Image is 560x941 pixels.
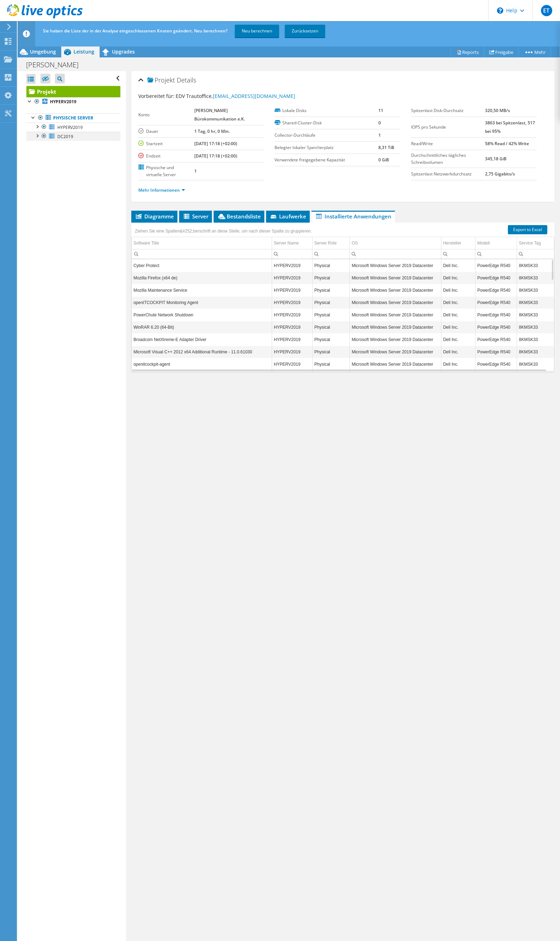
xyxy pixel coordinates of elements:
[411,124,485,131] label: IOPS pro Sekunde
[517,321,554,333] td: Column Service Tag, Value 8KMSK33
[272,249,312,259] td: Column Server Name, Filter cell
[177,76,196,84] span: Details
[518,47,551,57] a: Mehr
[26,123,120,132] a: HYPERV2019
[313,346,350,358] td: Column Server Role, Value Physical
[138,140,194,147] label: Startzeit
[350,237,441,249] td: OS Column
[194,168,197,174] b: 1
[272,333,312,346] td: Column Server Name, Value HYPERV2019
[476,346,517,358] td: Column Modell, Value PowerEdge R540
[476,296,517,309] td: Column Modell, Value PowerEdge R540
[411,107,485,114] label: Spitzenlast Disk-Durchsatz
[443,239,461,247] div: Hersteller
[272,272,312,284] td: Column Server Name, Value HYPERV2019
[476,284,517,296] td: Column Modell, Value PowerEdge R540
[272,259,312,272] td: Column Server Name, Value HYPERV2019
[378,132,381,138] b: 1
[352,239,358,247] div: OS
[176,93,295,99] span: EDV Trautoffice,
[350,358,441,370] td: Column OS, Value Microsoft Windows Server 2019 Datacenter
[74,48,94,55] span: Leistung
[132,296,272,309] td: Column Software Title, Value openITCOCKPIT Monitoring Agent
[517,346,554,358] td: Column Service Tag, Value 8KMSK33
[476,309,517,321] td: Column Modell, Value PowerEdge R540
[275,119,378,126] label: Shared-Cluster-Disk
[138,93,175,99] label: Vorbereitet für:
[476,272,517,284] td: Column Modell, Value PowerEdge R540
[350,333,441,346] td: Column OS, Value Microsoft Windows Server 2019 Datacenter
[476,333,517,346] td: Column Modell, Value PowerEdge R540
[132,259,272,272] td: Column Software Title, Value Cyber Protect
[476,358,517,370] td: Column Modell, Value PowerEdge R540
[194,107,245,122] b: [PERSON_NAME] Bürokommunikation e.K.
[272,346,312,358] td: Column Server Name, Value HYPERV2019
[313,296,350,309] td: Column Server Role, Value Physical
[517,259,554,272] td: Column Service Tag, Value 8KMSK33
[441,272,476,284] td: Column Hersteller, Value Dell Inc.
[133,239,159,247] div: Software Title
[138,187,185,193] a: Mehr Informationen
[270,213,306,220] span: Laufwerke
[378,107,383,113] b: 11
[275,132,378,139] label: Collector-Durchläufe
[135,213,174,220] span: Diagramme
[133,226,314,236] div: Ziehen Sie eine Spalten&#252;berschrift an diese Stelle, um nach dieser Spalte zu gruppieren.
[517,358,554,370] td: Column Service Tag, Value 8KMSK33
[476,259,517,272] td: Column Modell, Value PowerEdge R540
[313,237,350,249] td: Server Role Column
[508,225,547,234] a: Export to Excel
[194,153,237,159] b: [DATE] 17:18 (+02:00)
[441,358,476,370] td: Column Hersteller, Value Dell Inc.
[275,107,378,114] label: Lokale Disks
[350,309,441,321] td: Column OS, Value Microsoft Windows Server 2019 Datacenter
[285,25,325,37] a: Zurücksetzen
[132,249,272,259] td: Column Software Title, Filter cell
[441,333,476,346] td: Column Hersteller, Value Dell Inc.
[517,333,554,346] td: Column Service Tag, Value 8KMSK33
[132,272,272,284] td: Column Software Title, Value Mozilla Firefox (x64 de)
[497,7,503,14] svg: \n
[132,333,272,346] td: Column Software Title, Value Broadcom NetXtreme-E Adapter Driver
[26,113,120,123] a: Physische Server
[314,239,336,247] div: Server Role
[517,272,554,284] td: Column Service Tag, Value 8KMSK33
[350,346,441,358] td: Column OS, Value Microsoft Windows Server 2019 Datacenter
[132,346,272,358] td: Column Software Title, Value Microsoft Visual C++ 2012 x64 Additional Runtime - 11.0.61030
[350,321,441,333] td: Column OS, Value Microsoft Windows Server 2019 Datacenter
[50,99,76,105] b: HYPERV2019
[441,346,476,358] td: Column Hersteller, Value Dell Inc.
[517,237,554,249] td: Service Tag Column
[272,358,312,370] td: Column Server Name, Value HYPERV2019
[411,171,485,178] label: Spitzenlast Netzwerkdurchsatz
[132,358,272,370] td: Column Software Title, Value openitcockpit-agent
[132,321,272,333] td: Column Software Title, Value WinRAR 6.20 (64-Bit)
[485,107,510,113] b: 320,50 MB/s
[313,309,350,321] td: Column Server Role, Value Physical
[485,141,529,147] b: 58% Read / 42% Write
[378,120,381,126] b: 0
[350,272,441,284] td: Column OS, Value Microsoft Windows Server 2019 Datacenter
[274,239,299,247] div: Server Name
[477,239,490,247] div: Modell
[213,93,295,99] a: [EMAIL_ADDRESS][DOMAIN_NAME]
[272,237,312,249] td: Server Name Column
[138,111,194,118] label: Konto
[441,284,476,296] td: Column Hersteller, Value Dell Inc.
[313,333,350,346] td: Column Server Role, Value Physical
[26,86,120,97] a: Projekt
[272,284,312,296] td: Column Server Name, Value HYPERV2019
[313,272,350,284] td: Column Server Role, Value Physical
[441,321,476,333] td: Column Hersteller, Value Dell Inc.
[217,213,261,220] span: Bestandsliste
[138,164,194,178] label: Physische und virtuelle Server
[138,153,194,160] label: Endzeit
[350,296,441,309] td: Column OS, Value Microsoft Windows Server 2019 Datacenter
[350,284,441,296] td: Column OS, Value Microsoft Windows Server 2019 Datacenter
[43,28,227,34] span: Sie haben die Liste der in der Analyse eingeschlossenen Knoten geändert. Neu berechnen?
[315,213,391,220] span: Installierte Anwendungen
[517,284,554,296] td: Column Service Tag, Value 8KMSK33
[485,156,506,162] b: 345,18 GiB
[350,259,441,272] td: Column OS, Value Microsoft Windows Server 2019 Datacenter
[517,296,554,309] td: Column Service Tag, Value 8KMSK33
